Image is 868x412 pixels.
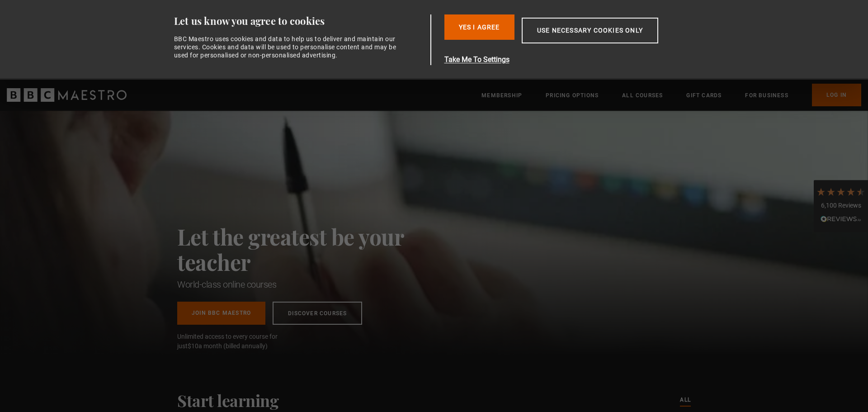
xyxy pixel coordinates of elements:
button: Yes I Agree [444,14,514,40]
a: Gift Cards [686,91,722,100]
div: 4.7 Stars [816,187,866,197]
div: Let us know you agree to cookies [174,14,427,28]
nav: Primary [481,84,861,106]
a: For business [745,91,788,100]
img: REVIEWS.io [821,216,861,222]
a: Join BBC Maestro [177,302,265,325]
div: 6,100 ReviewsRead All Reviews [814,180,868,232]
svg: BBC Maestro [7,88,127,102]
button: Take Me To Settings [444,54,701,65]
a: All Courses [622,91,663,100]
div: Read All Reviews [816,214,866,225]
a: Pricing Options [546,91,599,100]
h2: Let the greatest be your teacher [177,224,444,275]
a: Membership [481,91,522,100]
span: Unlimited access to every course for just a month (billed annually) [177,332,299,351]
a: Log In [812,84,861,106]
h1: World-class online courses [177,278,444,291]
div: 6,100 Reviews [816,201,866,210]
span: $10 [188,342,198,350]
div: BBC Maestro uses cookies and data to help us to deliver and maintain our services. Cookies and da... [174,35,402,60]
button: Use necessary cookies only [522,18,658,43]
a: Discover Courses [273,302,362,325]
